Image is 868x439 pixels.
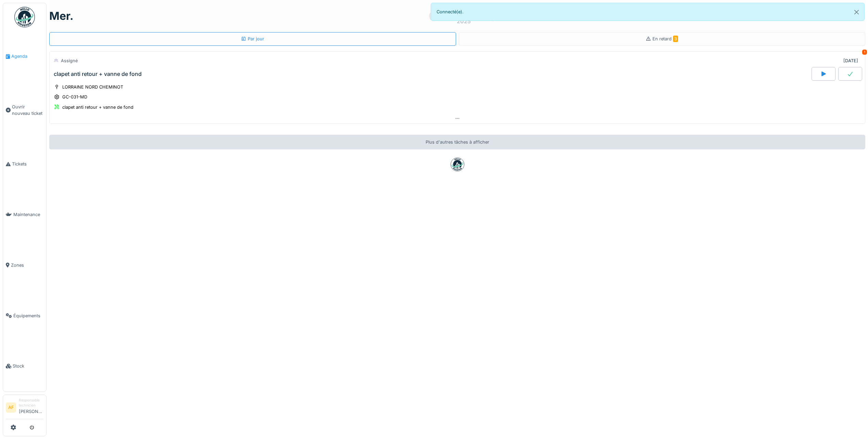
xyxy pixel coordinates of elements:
a: Tickets [3,139,46,189]
span: Tickets [12,161,43,167]
div: Par jour [241,36,264,42]
a: Maintenance [3,189,46,240]
div: Plus d'autres tâches à afficher [49,135,865,149]
span: Ouvrir nouveau ticket [12,104,43,117]
div: 1 [862,50,867,55]
div: clapet anti retour + vanne de fond [54,71,142,77]
a: Zones [3,240,46,291]
a: AF Responsable technicien[PERSON_NAME] [6,398,43,419]
span: En retard [652,36,678,41]
li: [PERSON_NAME] [19,398,43,417]
div: clapet anti retour + vanne de fond [62,104,133,110]
button: Close [849,3,864,21]
img: Badge_color-CXgf-gQk.svg [14,7,35,27]
div: Connecté(e). [431,3,865,21]
div: LORRAINE NORD CHEMINOT [62,84,123,90]
div: GC-031-MD [62,94,87,100]
div: Assigné [61,57,78,64]
div: [DATE] [843,57,858,64]
a: Stock [3,341,46,391]
li: AF [6,402,16,413]
span: Maintenance [13,211,43,218]
h1: mer. [49,10,74,23]
a: Ouvrir nouveau ticket [3,82,46,139]
span: Zones [11,262,43,268]
span: Agenda [11,53,43,59]
img: badge-BVDL4wpA.svg [451,158,464,171]
div: Responsable technicien [19,398,43,408]
a: Agenda [3,31,46,82]
span: 3 [673,36,678,42]
div: 2025 [457,17,471,25]
a: Équipements [3,290,46,341]
span: Équipements [13,312,43,319]
span: Stock [13,363,43,369]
